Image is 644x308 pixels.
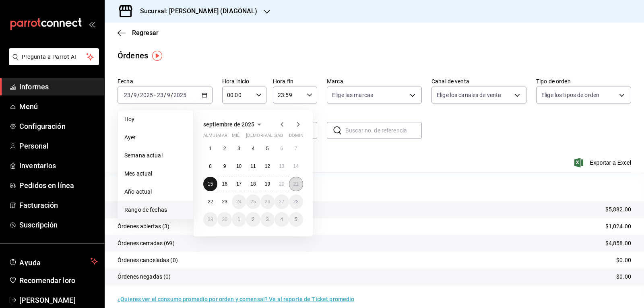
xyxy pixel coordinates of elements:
font: mié [232,133,239,138]
button: septiembre de 2025 [203,120,264,129]
font: Hora fin [273,78,293,85]
font: 12 [265,163,270,169]
font: Suscripción [19,221,58,229]
font: 26 [265,199,270,205]
font: Menú [19,102,38,111]
font: 9 [223,163,226,169]
font: Pedidos en línea [19,181,74,190]
font: Fecha [118,78,133,85]
abbr: 22 de septiembre de 2025 [208,199,213,205]
font: ¿Quieres ver el consumo promedio por orden y comensal? Ve al reporte de Ticket promedio [118,296,354,302]
font: 2 [252,217,255,222]
button: 3 de septiembre de 2025 [232,141,246,156]
font: Inventarios [19,161,56,170]
font: Órdenes canceladas (0) [118,257,178,263]
font: 7 [295,146,297,151]
abbr: 30 de septiembre de 2025 [222,217,227,222]
font: Tipo de orden [536,78,571,85]
font: 6 [280,146,283,151]
abbr: 7 de septiembre de 2025 [295,146,297,151]
button: 8 de septiembre de 2025 [203,159,217,174]
font: / [137,92,140,98]
font: 29 [208,217,213,222]
button: 4 de septiembre de 2025 [246,141,260,156]
font: / [131,92,133,98]
font: Facturación [19,201,58,209]
button: 24 de septiembre de 2025 [232,194,246,209]
font: Sucursal: [PERSON_NAME] (DIAGONAL) [140,7,257,15]
button: 28 de septiembre de 2025 [289,194,303,209]
input: ---- [140,92,153,98]
font: Mes actual [124,170,152,177]
abbr: 20 de septiembre de 2025 [279,181,284,187]
abbr: 1 de septiembre de 2025 [209,146,212,151]
button: 20 de septiembre de 2025 [275,177,289,191]
button: 1 de septiembre de 2025 [203,141,217,156]
button: 7 de septiembre de 2025 [289,141,303,156]
font: [PERSON_NAME] [19,296,76,304]
button: 5 de septiembre de 2025 [260,141,275,156]
font: rivalizar [260,133,283,138]
abbr: 21 de septiembre de 2025 [293,181,299,187]
font: 2 [223,146,226,151]
font: 27 [279,199,284,205]
font: 18 [250,181,256,187]
abbr: 1 de octubre de 2025 [237,217,240,222]
font: 4 [252,146,255,151]
button: 29 de septiembre de 2025 [203,212,217,227]
font: 25 [250,199,256,205]
button: 3 de octubre de 2025 [260,212,275,227]
font: Informes [19,83,49,91]
font: Ayuda [19,258,41,267]
abbr: martes [217,133,227,141]
abbr: 19 de septiembre de 2025 [265,181,270,187]
font: dominio [289,133,308,138]
font: Año actual [124,188,152,195]
button: 19 de septiembre de 2025 [260,177,275,191]
font: 14 [293,163,299,169]
abbr: 23 de septiembre de 2025 [222,199,227,205]
abbr: 26 de septiembre de 2025 [265,199,270,205]
abbr: 24 de septiembre de 2025 [236,199,242,205]
abbr: 2 de octubre de 2025 [252,217,255,222]
abbr: 28 de septiembre de 2025 [293,199,299,205]
font: $0.00 [616,273,631,280]
abbr: 4 de septiembre de 2025 [252,146,255,151]
abbr: 29 de septiembre de 2025 [208,217,213,222]
input: -- [167,92,171,98]
font: Semana actual [124,152,163,159]
img: Marcador de información sobre herramientas [152,51,162,61]
font: - [154,92,156,98]
abbr: 4 de octubre de 2025 [280,217,283,222]
font: 3 [237,146,240,151]
font: Personal [19,142,49,150]
font: / [164,92,166,98]
button: Regresar [118,29,159,37]
font: Órdenes cerradas (69) [118,240,175,246]
font: [DEMOGRAPHIC_DATA] [246,133,293,138]
font: Pregunta a Parrot AI [22,54,76,60]
font: Elige los tipos de orden [541,92,599,98]
button: 16 de septiembre de 2025 [217,177,231,191]
font: 1 [209,146,212,151]
font: / [171,92,173,98]
font: almuerzo [203,133,227,138]
font: 8 [209,163,212,169]
font: Órdenes [118,51,148,60]
abbr: 27 de septiembre de 2025 [279,199,284,205]
abbr: miércoles [232,133,239,141]
font: Órdenes abiertas (3) [118,223,170,229]
abbr: 18 de septiembre de 2025 [250,181,256,187]
font: $5,882.00 [605,206,631,213]
button: 27 de septiembre de 2025 [275,194,289,209]
abbr: 12 de septiembre de 2025 [265,163,270,169]
font: Hoy [124,116,134,122]
abbr: 11 de septiembre de 2025 [250,163,256,169]
font: $4,858.00 [605,240,631,246]
font: Recomendar loro [19,276,75,285]
font: 4 [280,217,283,222]
button: 5 de octubre de 2025 [289,212,303,227]
abbr: 13 de septiembre de 2025 [279,163,284,169]
font: Elige los canales de venta [437,92,501,98]
button: 6 de septiembre de 2025 [275,141,289,156]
